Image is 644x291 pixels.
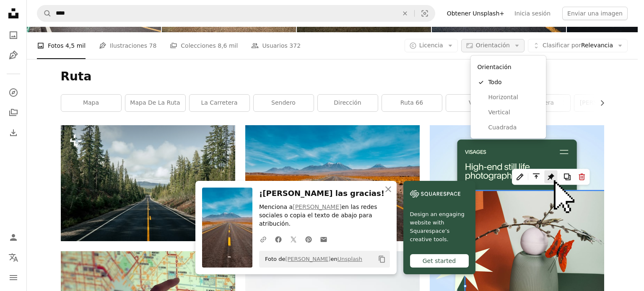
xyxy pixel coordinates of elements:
span: Cuadrada [488,124,539,132]
span: Orientación [476,42,510,49]
span: Horizontal [488,93,539,102]
span: Todo [488,78,539,87]
button: Clasificar porRelevancia [528,39,628,52]
div: Orientación [470,56,546,139]
div: Orientación [474,59,543,75]
button: Orientación [461,39,525,52]
span: Vertical [488,108,539,117]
